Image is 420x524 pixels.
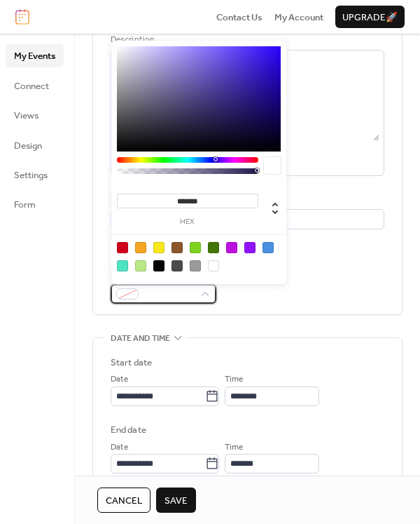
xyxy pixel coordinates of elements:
span: Views [14,109,38,123]
a: Settings [6,163,64,186]
span: Save [164,494,188,508]
div: #9013FE [244,242,255,253]
div: #4A90E2 [262,242,274,253]
button: Cancel [97,488,150,513]
a: Form [6,193,64,215]
span: My Events [14,49,55,63]
div: #BD10E0 [226,242,237,253]
div: End date [111,423,146,437]
div: #417505 [208,242,219,253]
div: #4A4A4A [171,260,183,271]
div: #9B9B9B [190,260,201,271]
div: #F5A623 [135,242,146,253]
span: Date [111,372,128,387]
div: #50E3C2 [117,260,128,271]
div: #F8E71C [153,242,164,253]
div: #8B572A [171,242,183,253]
span: Design [14,139,42,153]
div: #FFFFFF [208,260,219,271]
div: #D0021B [117,242,128,253]
label: hex [117,218,258,226]
a: My Account [274,10,323,24]
a: Views [6,104,64,126]
div: #000000 [153,260,164,271]
div: #B8E986 [135,260,146,271]
button: Upgrade🚀 [335,6,405,28]
span: Time [225,441,243,455]
span: Settings [14,168,48,182]
span: Upgrade 🚀 [342,11,398,25]
div: Start date [111,356,152,370]
button: Save [156,488,196,513]
a: Design [6,134,64,156]
a: My Events [6,44,64,67]
span: Date [111,441,128,455]
span: Date and time [111,332,170,346]
a: Connect [6,74,64,97]
span: Time [225,372,243,387]
span: Connect [14,79,49,93]
a: Contact Us [216,10,262,24]
div: #7ED321 [190,242,201,253]
span: My Account [274,11,323,25]
span: Form [14,198,36,212]
span: Cancel [106,494,142,508]
span: Contact Us [216,11,262,25]
img: logo [15,9,29,25]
